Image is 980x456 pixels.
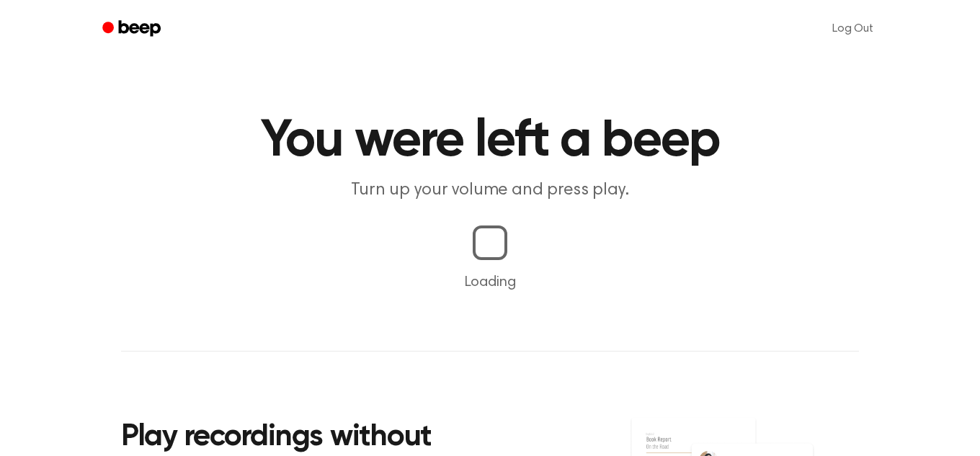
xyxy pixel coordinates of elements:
p: Turn up your volume and press play. [213,179,767,202]
a: Log Out [818,12,888,46]
h1: You were left a beep [121,115,859,167]
a: Beep [92,15,174,43]
p: Loading [17,272,963,293]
